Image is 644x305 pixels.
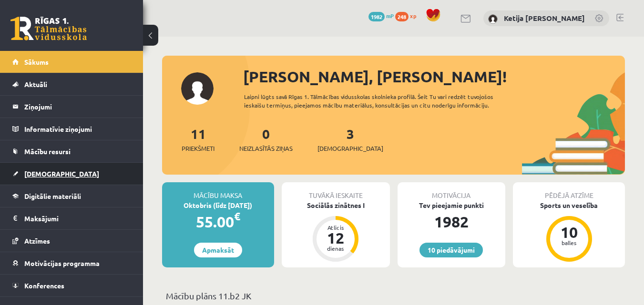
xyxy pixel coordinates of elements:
[282,182,390,200] div: Tuvākā ieskaite
[12,163,131,185] a: [DEMOGRAPHIC_DATA]
[504,13,585,23] a: Ketija [PERSON_NAME]
[12,118,131,140] a: Informatīvie ziņojumi
[10,17,87,40] a: Rīgas 1. Tālmācības vidusskola
[24,207,131,229] legend: Maksājumi
[555,225,583,240] div: 10
[162,200,274,210] div: Oktobris (līdz [DATE])
[24,281,64,290] span: Konferences
[321,225,350,230] div: Atlicis
[282,200,390,263] a: Sociālās zinātnes I Atlicis 12 dienas
[419,243,483,257] a: 10 piedāvājumi
[12,230,131,252] a: Atzīmes
[24,147,71,156] span: Mācību resursi
[239,125,293,153] a: 0Neizlasītās ziņas
[24,259,100,267] span: Motivācijas programma
[12,207,131,229] a: Maksājumi
[24,236,50,245] span: Atzīmes
[162,210,274,233] div: 55.00
[513,200,625,210] div: Sports un veselība
[368,12,394,20] a: 1982 mP
[239,144,293,153] span: Neizlasītās ziņas
[12,252,131,274] a: Motivācijas programma
[12,275,131,296] a: Konferences
[398,210,506,233] div: 1982
[368,12,385,21] span: 1982
[243,65,625,88] div: [PERSON_NAME], [PERSON_NAME]!
[12,73,131,95] a: Aktuāli
[555,240,583,246] div: balles
[24,118,131,140] legend: Informatīvie ziņojumi
[182,125,215,153] a: 11Priekšmeti
[282,200,390,210] div: Sociālās zinātnes I
[398,200,506,210] div: Tev pieejamie punkti
[244,92,522,109] div: Laipni lūgts savā Rīgas 1. Tālmācības vidusskolas skolnieka profilā. Šeit Tu vari redzēt tuvojošo...
[162,182,274,200] div: Mācību maksa
[12,185,131,207] a: Digitālie materiāli
[513,182,625,200] div: Pēdējā atzīme
[398,182,506,200] div: Motivācija
[194,243,242,257] a: Apmaksāt
[182,144,215,153] span: Priekšmeti
[317,144,383,153] span: [DEMOGRAPHIC_DATA]
[386,12,394,20] span: mP
[24,80,47,89] span: Aktuāli
[12,140,131,162] a: Mācību resursi
[234,209,240,223] span: €
[321,230,350,246] div: 12
[24,96,131,118] legend: Ziņojumi
[513,200,625,263] a: Sports un veselība 10 balles
[24,192,81,200] span: Digitālie materiāli
[488,14,498,24] img: Ketija Nikola Kmeta
[410,12,416,20] span: xp
[321,246,350,251] div: dienas
[12,96,131,118] a: Ziņojumi
[395,12,421,20] a: 248 xp
[24,169,99,178] span: [DEMOGRAPHIC_DATA]
[395,12,409,21] span: 248
[24,58,49,66] span: Sākums
[166,289,621,302] p: Mācību plāns 11.b2 JK
[12,51,131,73] a: Sākums
[317,125,383,153] a: 3[DEMOGRAPHIC_DATA]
